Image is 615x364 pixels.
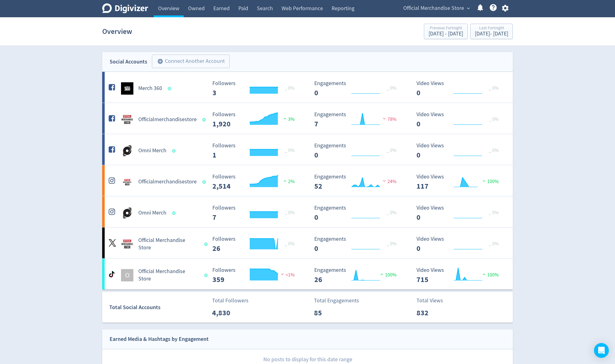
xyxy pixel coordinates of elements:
span: Data last synced: 24 Aug 2025, 10:02pm (AEST) [204,274,209,277]
a: OOfficial Merchandise Store Followers --- Followers 359 <1% Engagements 26 Engagements 26 100% Vi... [102,259,513,289]
span: Data last synced: 25 Aug 2025, 12:02am (AEST) [204,243,209,246]
div: Earned Media & Hashtags by Engagement [110,335,209,344]
svg: Followers --- [209,174,302,190]
svg: Followers --- [209,112,302,128]
span: add_circle [157,58,163,64]
span: 100% [481,272,499,278]
svg: Engagements 0 [311,80,404,97]
svg: Engagements 7 [311,112,404,128]
span: expand_more [466,6,471,11]
h5: Merch 360 [138,85,162,92]
h1: Overview [102,22,132,41]
img: Merch 360 undefined [121,82,133,95]
svg: Followers --- [209,80,302,97]
svg: Engagements 0 [311,236,404,252]
img: negative-performance.svg [381,116,387,121]
svg: Followers --- [209,236,302,252]
a: Officialmerchandisestore undefinedOfficialmerchandisestore Followers --- Followers 2,514 2% Engag... [102,165,513,196]
span: 24% [381,178,396,185]
span: Data last synced: 24 Aug 2025, 10:02pm (AEST) [172,149,178,153]
img: Omni Merch undefined [121,207,133,219]
a: Omni Merch undefinedOmni Merch Followers --- _ 0% Followers 1 Engagements 0 Engagements 0 _ 0% Vi... [102,134,513,165]
svg: Engagements 52 [311,174,404,190]
a: Official Merchandise Store undefinedOfficial Merchandise Store Followers --- _ 0% Followers 26 En... [102,227,513,258]
span: _ 0% [387,241,396,247]
img: negative-performance.svg [279,272,286,276]
img: positive-performance.svg [481,178,487,183]
p: Total Views [416,297,452,305]
span: _ 0% [489,147,499,153]
span: _ 0% [489,116,499,122]
button: Previous Fortnight[DATE] - [DATE] [424,24,468,39]
svg: Video Views 715 [413,267,506,284]
a: Officialmerchandisestore undefinedOfficialmerchandisestore Followers --- Followers 1,920 3% Engag... [102,103,513,134]
span: _ 0% [285,85,295,91]
svg: Video Views 117 [413,174,506,190]
h5: Official Merchandise Store [138,268,199,283]
span: _ 0% [387,210,396,216]
svg: Video Views 0 [413,80,506,97]
svg: Video Views 0 [413,236,506,252]
h5: Omni Merch [138,147,166,154]
img: positive-performance.svg [379,272,385,276]
img: Omni Merch undefined [121,145,133,157]
img: Officialmerchandisestore undefined [121,176,133,188]
span: 2% [282,178,295,185]
span: Data last synced: 24 Aug 2025, 10:02pm (AEST) [168,87,173,90]
img: positive-performance.svg [282,116,288,121]
span: _ 0% [285,147,295,153]
span: _ 0% [387,147,396,153]
img: Officialmerchandisestore undefined [121,113,133,126]
button: Last Fortnight[DATE]- [DATE] [470,24,513,39]
div: Social Accounts [110,57,147,66]
p: 4,830 [212,307,248,318]
button: Connect Another Account [152,55,230,68]
h5: Omni Merch [138,209,166,217]
svg: Video Views 0 [413,143,506,159]
span: Data last synced: 24 Aug 2025, 10:02pm (AEST) [203,118,208,121]
span: _ 0% [285,210,295,216]
span: _ 0% [489,241,499,247]
span: Data last synced: 24 Aug 2025, 10:02pm (AEST) [203,180,208,184]
span: <1% [279,272,295,278]
svg: Followers --- [209,143,302,159]
img: positive-performance.svg [282,178,288,183]
a: Connect Another Account [147,55,230,68]
p: 832 [416,307,452,318]
img: Official Merchandise Store undefined [121,238,133,250]
span: _ 0% [285,241,295,247]
span: Official Merchandise Store [403,3,464,13]
svg: Followers --- [209,267,302,284]
svg: Video Views 0 [413,112,506,128]
span: 3% [282,116,295,122]
img: positive-performance.svg [481,272,487,276]
div: Last Fortnight [475,26,508,31]
div: [DATE] - [DATE] [429,31,463,37]
span: _ 0% [387,85,396,91]
div: Total Social Accounts [109,303,208,312]
div: [DATE] - [DATE] [475,31,508,37]
h5: Official Merchandise Store [138,237,199,252]
span: 78% [381,116,396,122]
span: _ 0% [489,210,499,216]
svg: Followers --- [209,205,302,221]
p: 85 [314,307,349,318]
div: Previous Fortnight [429,26,463,31]
p: Total Engagements [314,297,359,305]
svg: Engagements 26 [311,267,404,284]
h5: Officialmerchandisestore [138,116,197,123]
img: negative-performance.svg [381,178,387,183]
span: Data last synced: 24 Aug 2025, 10:02pm (AEST) [172,211,178,215]
svg: Engagements 0 [311,205,404,221]
h5: Officialmerchandisestore [138,178,197,186]
a: Merch 360 undefinedMerch 360 Followers --- _ 0% Followers 3 Engagements 0 Engagements 0 _ 0% Vide... [102,72,513,103]
span: 100% [481,178,499,185]
span: _ 0% [489,85,499,91]
svg: Video Views 0 [413,205,506,221]
div: Open Intercom Messenger [594,343,609,358]
a: Omni Merch undefinedOmni Merch Followers --- _ 0% Followers 7 Engagements 0 Engagements 0 _ 0% Vi... [102,196,513,227]
button: Official Merchandise Store [401,3,471,13]
svg: Engagements 0 [311,143,404,159]
div: O [121,269,133,281]
p: Total Followers [212,297,249,305]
